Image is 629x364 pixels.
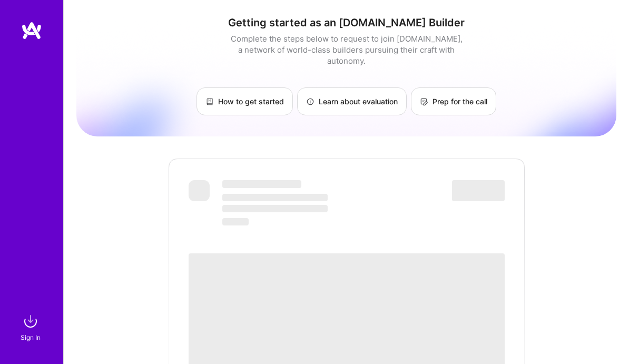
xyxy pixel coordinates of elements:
[228,33,465,66] div: Complete the steps below to request to join [DOMAIN_NAME], a network of world-class builders purs...
[189,180,210,201] span: ‌
[205,97,214,106] img: How to get started
[222,194,328,201] span: ‌
[76,16,616,29] h1: Getting started as an [DOMAIN_NAME] Builder
[222,180,301,188] span: ‌
[21,21,42,40] img: logo
[452,180,505,201] span: ‌
[420,97,428,106] img: Prep for the call
[411,87,496,115] a: Prep for the call
[22,311,41,343] a: sign inSign In
[222,205,328,212] span: ‌
[21,332,41,343] div: Sign In
[196,87,293,115] a: How to get started
[222,218,249,225] span: ‌
[306,97,314,106] img: Learn about evaluation
[20,311,41,332] img: sign in
[297,87,407,115] a: Learn about evaluation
